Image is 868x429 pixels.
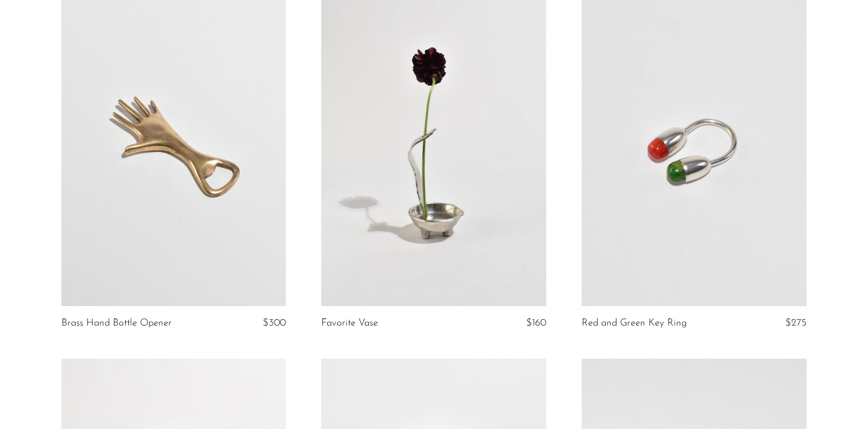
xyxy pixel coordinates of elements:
span: $160 [526,318,546,328]
a: Favorite Vase [321,318,378,329]
a: Red and Green Key Ring [582,318,687,329]
span: $275 [785,318,807,328]
a: Brass Hand Bottle Opener [61,318,172,329]
span: $300 [263,318,286,328]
